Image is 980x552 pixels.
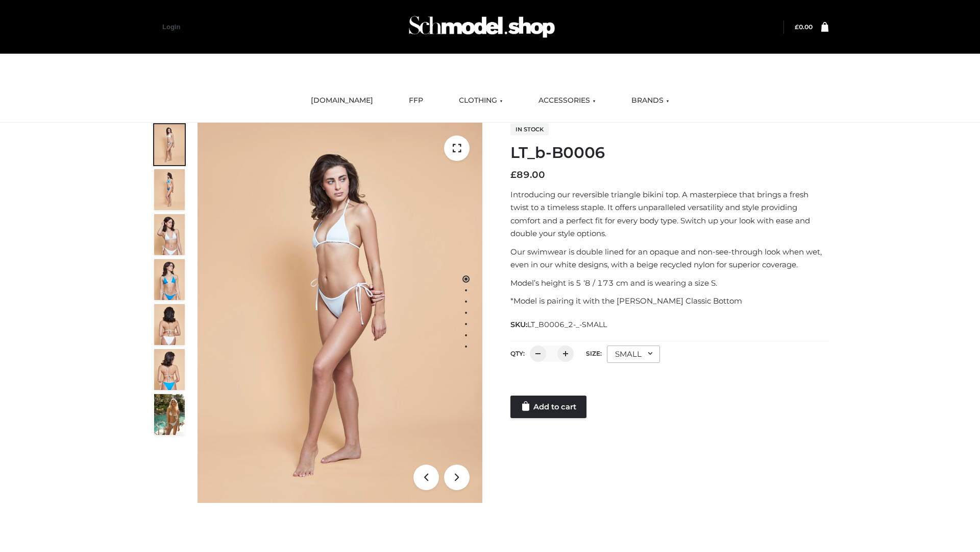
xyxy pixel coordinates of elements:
[405,7,558,47] img: Schmodel Admin 964
[795,23,813,31] bdi: 0.00
[154,394,185,435] img: Arieltop_CloudNine_AzureSky2.jpg
[510,294,828,308] p: *Model is pairing it with the [PERSON_NAME] Classic Bottom
[154,304,185,345] img: ArielClassicBikiniTop_CloudNine_AzureSky_OW114ECO_7-scaled.jpg
[154,349,185,390] img: ArielClassicBikiniTop_CloudNine_AzureSky_OW114ECO_8-scaled.jpg
[795,23,813,31] a: £0.00
[154,169,185,210] img: ArielClassicBikiniTop_CloudNine_AzureSky_OW114ECO_2-scaled.jpg
[510,144,828,162] h1: LT_b-B0006
[510,123,549,135] span: In stock
[154,214,185,255] img: ArielClassicBikiniTop_CloudNine_AzureSky_OW114ECO_3-scaled.jpg
[510,245,828,271] p: Our swimwear is double lined for an opaque and non-see-through look when wet, even in our white d...
[510,169,545,180] bdi: 89.00
[586,350,602,357] label: Size:
[401,89,431,112] a: FFP
[303,89,381,112] a: [DOMAIN_NAME]
[198,123,482,503] img: ArielClassicBikiniTop_CloudNine_AzureSky_OW114ECO_1
[531,89,603,112] a: ACCESSORIES
[510,396,586,418] a: Add to cart
[510,188,828,240] p: Introducing our reversible triangle bikini top. A masterpiece that brings a fresh twist to a time...
[607,346,660,363] div: SMALL
[154,259,185,300] img: ArielClassicBikiniTop_CloudNine_AzureSky_OW114ECO_4-scaled.jpg
[510,277,828,290] p: Model’s height is 5 ‘8 / 173 cm and is wearing a size S.
[795,23,799,31] span: £
[162,23,180,31] a: Login
[527,320,607,329] span: LT_B0006_2-_-SMALL
[510,350,525,357] label: QTY:
[510,318,608,331] span: SKU:
[624,89,677,112] a: BRANDS
[154,124,185,165] img: ArielClassicBikiniTop_CloudNine_AzureSky_OW114ECO_1-scaled.jpg
[510,169,517,180] span: £
[451,89,510,112] a: CLOTHING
